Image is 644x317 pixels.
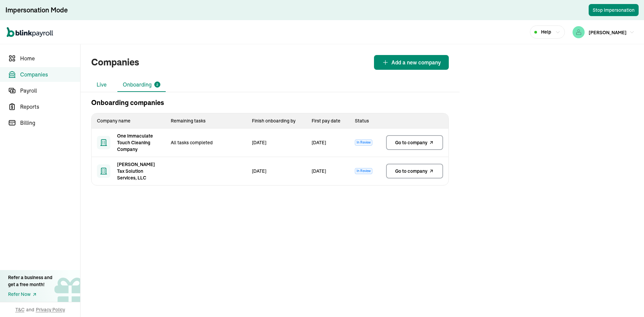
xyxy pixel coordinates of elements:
button: Help [530,25,565,39]
a: Go to company [386,164,443,178]
span: 2 [156,82,158,87]
span: Privacy Policy [36,306,65,313]
span: Payroll [20,87,80,95]
span: In Review [355,168,372,174]
span: One Immaculate Touch Cleaning Company [117,133,160,153]
span: Help [541,29,551,36]
h1: Companies [91,55,139,69]
th: Finish onboarding by [247,113,306,128]
a: Refer Now [8,291,52,298]
span: [PERSON_NAME] Tax Solution Services, LLC [117,161,160,181]
h2: Onboarding companies [91,98,164,108]
span: Go to company [395,168,427,174]
button: Add a new company [374,55,449,70]
div: Impersonation Mode [5,5,68,15]
td: [DATE] [247,157,306,186]
span: In Review [355,140,372,146]
li: Live [91,78,112,92]
span: Reports [20,103,80,111]
span: All tasks completed [171,140,213,146]
span: Go to company [395,139,427,146]
th: First pay date [306,113,350,128]
button: [PERSON_NAME] [570,25,637,40]
span: T&C [15,306,24,313]
div: Refer a business and get a free month! [8,274,52,288]
span: [PERSON_NAME] [589,30,627,36]
span: Home [20,54,80,62]
iframe: Chat Widget [532,245,644,317]
span: Billing [20,119,80,127]
td: [DATE] [306,128,350,157]
th: Company name [92,113,165,128]
span: Companies [20,70,80,78]
td: [DATE] [247,128,306,157]
nav: Global [7,22,53,42]
td: [DATE] [306,157,350,186]
span: Add a new company [391,58,441,66]
li: Onboarding [117,78,166,92]
span: and [26,306,34,313]
th: Remaining tasks [165,113,247,128]
a: Go to company [386,135,443,150]
button: Stop Impersonation [589,4,639,16]
th: Status [350,113,380,128]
